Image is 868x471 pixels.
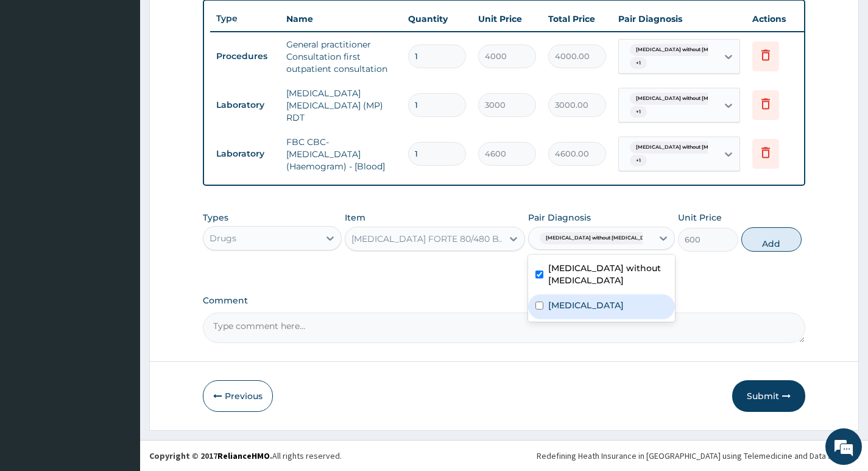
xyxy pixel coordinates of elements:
[210,94,280,116] td: Laboratory
[280,32,402,81] td: General practitioner Consultation first outpatient consultation
[537,450,859,462] div: Redefining Heath Insurance in [GEOGRAPHIC_DATA] using Telemedicine and Data Science!
[210,232,236,244] div: Drugs
[280,7,402,31] th: Name
[210,7,280,30] th: Type
[71,154,168,277] span: We're online!
[630,141,753,154] span: [MEDICAL_DATA] without [MEDICAL_DATA]
[203,296,805,306] label: Comment
[351,233,504,245] div: [MEDICAL_DATA] FORTE 80/480 BY 6 TAB
[6,333,232,375] textarea: Type your message and hit 'Enter'
[678,211,722,224] label: Unit Price
[542,7,612,31] th: Total Price
[630,44,753,56] span: [MEDICAL_DATA] without [MEDICAL_DATA]
[200,6,229,35] div: Minimize live chat window
[732,380,805,412] button: Submit
[210,143,280,165] td: Laboratory
[149,450,272,461] strong: Copyright © 2017 .
[280,81,402,130] td: [MEDICAL_DATA] [MEDICAL_DATA] (MP) RDT
[630,106,647,118] span: + 1
[746,7,807,31] th: Actions
[528,211,591,224] label: Pair Diagnosis
[741,227,802,252] button: Add
[630,155,647,167] span: + 1
[612,7,746,31] th: Pair Diagnosis
[548,299,624,311] label: [MEDICAL_DATA]
[345,211,365,224] label: Item
[63,68,205,84] div: Chat with us now
[548,262,668,286] label: [MEDICAL_DATA] without [MEDICAL_DATA]
[402,7,472,31] th: Quantity
[203,380,273,412] button: Previous
[210,45,280,68] td: Procedures
[472,7,542,31] th: Unit Price
[23,61,49,91] img: d_794563401_company_1708531726252_794563401
[630,57,647,69] span: + 1
[140,440,868,471] footer: All rights reserved.
[280,130,402,179] td: FBC CBC-[MEDICAL_DATA] (Haemogram) - [Blood]
[217,450,270,461] a: RelianceHMO
[540,232,663,244] span: [MEDICAL_DATA] without [MEDICAL_DATA]
[630,93,753,105] span: [MEDICAL_DATA] without [MEDICAL_DATA]
[203,213,228,223] label: Types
